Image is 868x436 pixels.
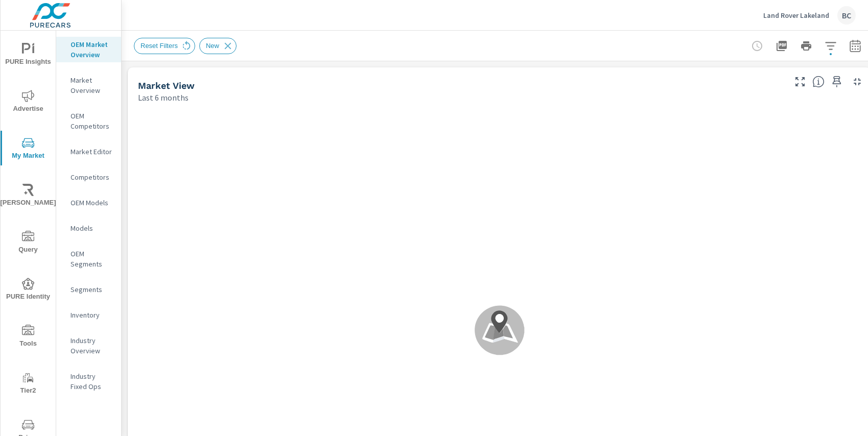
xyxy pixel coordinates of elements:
button: Minimize Widget [849,74,865,90]
span: [PERSON_NAME] [4,184,53,209]
p: Models [71,223,113,233]
p: OEM Segments [71,249,113,269]
div: Segments [56,282,121,297]
button: Apply Filters [820,36,841,56]
p: OEM Market Overview [71,39,113,60]
div: Market Overview [56,72,121,98]
div: OEM Models [56,195,121,210]
p: OEM Models [71,198,113,208]
div: Reset Filters [134,38,195,54]
span: New [200,42,225,50]
button: Print Report [796,36,816,56]
p: Segments [71,284,113,295]
span: Reset Filters [134,42,184,50]
div: Competitors [56,169,121,185]
div: Models [56,221,121,236]
button: Make Fullscreen [792,74,808,90]
p: OEM Competitors [71,111,113,131]
p: Competitors [71,172,113,182]
div: BC [837,6,856,25]
div: Industry Fixed Ops [56,369,121,394]
div: Market Editor [56,144,121,159]
span: Tier2 [4,372,53,397]
div: Inventory [56,307,121,323]
div: Industry Overview [56,333,121,358]
h5: Market View [138,80,195,91]
p: Industry Overview [71,335,113,356]
div: OEM Competitors [56,108,121,134]
span: Advertise [4,90,53,115]
span: My Market [4,137,53,162]
button: Select Date Range [845,36,865,56]
p: Industry Fixed Ops [71,371,113,392]
p: Land Rover Lakeland [763,11,829,20]
span: Find the biggest opportunities in your market for your inventory. Understand by postal code where... [812,76,825,88]
span: PURE Insights [4,43,53,68]
p: Last 6 months [138,91,189,104]
button: "Export Report to PDF" [771,36,792,56]
span: Tools [4,325,53,350]
div: New [199,38,237,54]
div: OEM Market Overview [56,37,121,62]
p: Market Editor [71,147,113,157]
span: PURE Identity [4,278,53,303]
div: OEM Segments [56,246,121,272]
p: Inventory [71,310,113,320]
p: Market Overview [71,75,113,95]
span: Save this to your personalized report [829,74,845,90]
span: Query [4,231,53,256]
